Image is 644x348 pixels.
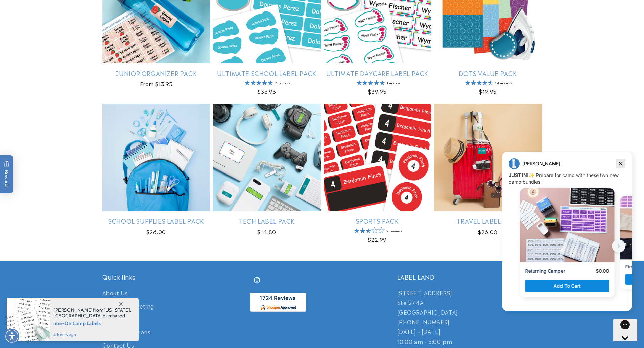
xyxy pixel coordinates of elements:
h2: LABEL LAND [397,273,542,281]
span: from , purchased [53,307,132,319]
iframe: Gorgias live chat messenger [613,319,637,341]
p: [STREET_ADDRESS] Ste 274A [GEOGRAPHIC_DATA] [PHONE_NUMBER] [DATE] - [DATE] 10:00 am - 5:00 pm [397,288,542,346]
a: About Us [102,288,128,299]
a: Tech Label Pack [213,217,321,225]
span: Rewards [3,160,10,188]
span: [GEOGRAPHIC_DATA] [53,313,103,319]
iframe: Sign Up via Text for Offers [5,294,86,314]
a: Junior Organizer Pack [102,69,210,77]
a: Dots Value Pack [434,69,542,77]
h2: Quick links [102,273,247,281]
a: shopperapproved.com [250,293,306,314]
a: Sports Pack [324,217,431,225]
span: [US_STATE] [103,307,130,313]
span: Iron-On Camp Labels [53,319,132,327]
a: Travel Label Pack [434,217,542,225]
div: Accessibility Menu [4,329,19,344]
a: Ultimate Daycare Label Pack [324,69,431,77]
p: First Time Camper [128,113,169,119]
button: next button [115,89,128,102]
a: Ultimate School Label Pack [213,69,321,77]
a: School Supplies Label Pack [102,217,210,225]
span: 4 hours ago [53,332,132,338]
iframe: Gorgias live chat campaigns [497,151,637,321]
